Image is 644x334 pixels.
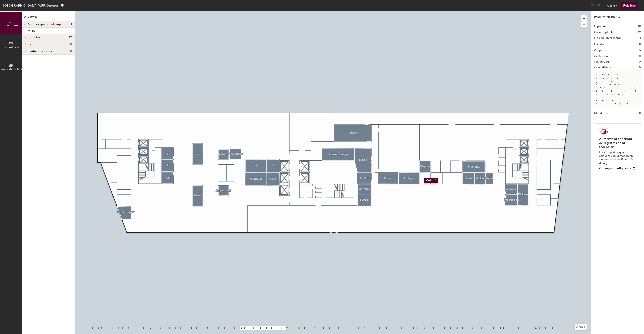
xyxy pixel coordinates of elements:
img: Redo [597,4,601,8]
span: 1 [71,23,72,26]
div: [GEOGRAPHIC_DATA], WPP Campus, F5 [3,3,64,8]
span: Directorio [4,23,18,27]
span: Disposición [4,45,19,49]
button: Cerrar [607,2,617,9]
span: 0 [70,43,72,46]
h2: 0 [639,60,641,63]
span: Escritorios [28,43,42,46]
img: Undo [590,4,594,8]
h2: Sin agrupar [594,60,610,63]
button: Publicar [621,2,638,9]
span: 29 [68,36,72,39]
span: 0 [70,50,72,53]
p: Las compañías que usan etiquetas en la recepción tienen hasta un 25 % más de registros. [599,151,634,165]
h2: No sale en el mapa [594,36,621,40]
h2: Grupos [594,49,604,52]
p: Para poder guardar, todos los escritorios deben estar en un grupo [594,71,641,107]
h2: 1 [640,36,641,40]
h2: 0 [639,49,641,52]
h1: Escritorios [594,42,608,47]
h2: 0 [639,55,641,58]
button: Ayuda [575,324,587,330]
span: Espacios [28,36,40,39]
h4: Aumente la cantidad de registros en la recepción [599,137,634,149]
h1: 0 [639,42,641,47]
img: Logotipo de etiqueta [599,128,608,135]
span: Áreas de trabajo [1,68,23,71]
h2: En esta planta [594,31,614,34]
h2: Archivado [594,55,608,58]
h2: 0 [639,66,641,69]
h1: Mobiliario [594,111,608,115]
h1: Espacios [594,24,606,28]
a: Obtenga sus etiquetas [599,167,636,170]
h1: Resumen de planta [591,11,644,21]
span: Puntos de interés [28,50,52,53]
h2: 29 [637,31,641,34]
h1: 0 [639,111,641,115]
span: Obtenga sus etiquetas [599,166,631,170]
p: Calibrí [28,28,36,33]
h1: Directorio [22,14,75,21]
span: Añadir espacios al mapa [28,23,63,26]
h1: 30 [637,24,641,28]
h2: Con adhesivos [594,66,614,69]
